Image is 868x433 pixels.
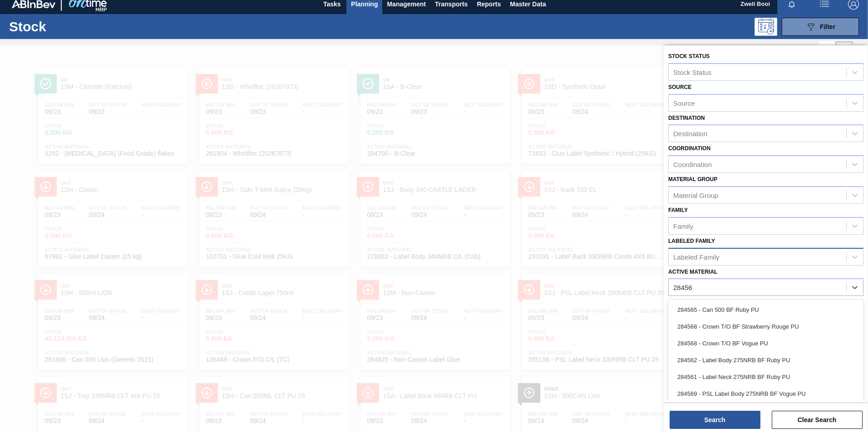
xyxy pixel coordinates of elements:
div: Family [673,222,693,230]
div: 284568 - Crown T/O BF Vogue PU [668,335,863,352]
label: Family [668,207,688,213]
div: Labeled Family [673,253,720,261]
label: Labeled Family [668,238,715,244]
label: Coordination [668,145,710,152]
label: Material Group [668,176,717,182]
div: Source [673,99,695,107]
div: Material Group [673,191,718,199]
h1: Stock [9,21,145,32]
div: 284568 - Crown T/O BF Strawberry Rouge PU [668,318,863,335]
label: Destination [668,115,705,121]
label: Stock Status [668,53,710,59]
div: Stock Status [673,68,711,76]
div: Coordination [673,161,712,168]
div: Programming: no user selected [755,18,777,36]
div: 284561 - Label Neck 275NRB BF Ruby PU [668,369,863,385]
div: Destination [673,130,707,138]
div: Card Vision [836,41,853,59]
label: Active Material [668,269,717,275]
div: 284562 - Label Body 275NRB BF Ruby PU [668,352,863,369]
div: 284565 - Can 500 BF Ruby PU [668,301,863,318]
div: List Vision [819,41,836,59]
span: Filter [820,23,835,30]
label: Source [668,84,691,90]
button: Filter [782,18,859,36]
div: 284569 - PSL Label Body 275NRB BF Vogue PU [668,385,863,402]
